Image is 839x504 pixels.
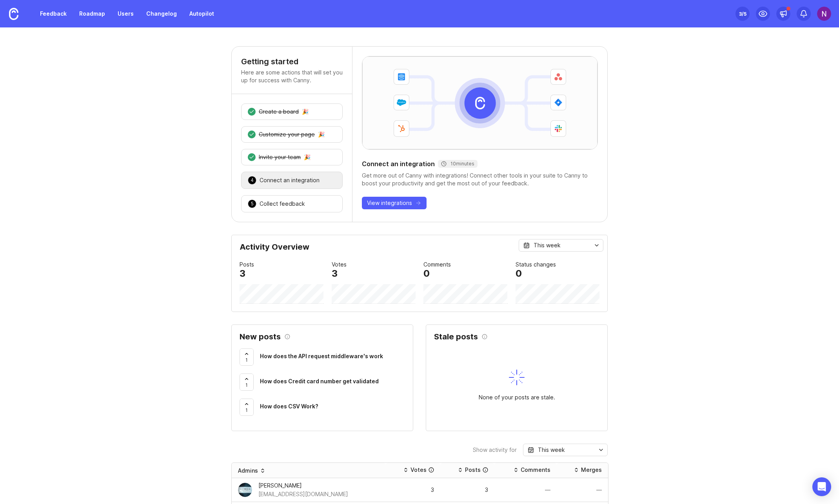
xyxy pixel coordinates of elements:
div: 0 [423,269,430,278]
div: Open Intercom Messenger [812,477,831,496]
div: 🎉 [302,109,309,114]
div: [EMAIL_ADDRESS][DOMAIN_NAME] [258,490,348,499]
a: How does the API request middleware's work [260,352,405,363]
span: How does the API request middleware's work [260,353,383,359]
div: Comments [521,466,550,474]
div: Merges [581,466,602,474]
img: Canny integrates with a variety of tools including Salesforce, Intercom, Hubspot, Asana, and Github [362,56,597,149]
div: Posts [465,466,481,474]
div: Posts [240,260,254,269]
a: Roadmap [74,7,110,21]
button: View integrations [362,197,427,209]
svg: toggle icon [590,242,603,248]
button: 1 [240,348,254,366]
div: This week [538,446,565,454]
img: Canny Home [9,8,18,20]
div: None of your posts are stale. [479,393,555,402]
svg: toggle icon [595,447,607,453]
h2: Stale posts [434,333,478,341]
div: Collect feedback [260,200,305,208]
div: 3 [332,269,338,278]
div: Status changes [516,260,556,269]
a: How does Credit card number get validated [260,377,405,388]
a: How does CSV Work? [260,402,405,413]
span: 1 [245,382,248,388]
div: Customize your page [259,131,315,138]
span: 1 [245,407,248,413]
div: 10 minutes [441,161,474,167]
div: 4 [248,176,256,185]
div: Admins [238,467,258,475]
div: Get more out of Canny with integrations! Connect other tools in your suite to Canny to boost your... [362,172,598,187]
div: 5 [248,199,256,208]
a: Feedback [35,7,71,21]
div: 🎉 [318,132,325,137]
div: 3 [392,487,434,493]
div: — [563,487,602,493]
div: 3 [240,269,245,278]
span: 1 [245,357,248,363]
div: — [501,487,550,493]
div: 🎉 [304,154,311,160]
span: View integrations [367,199,412,207]
div: Invite your team [259,153,301,161]
img: CM Stern [238,483,252,497]
button: 1 [240,373,254,391]
button: 3/5 [735,7,750,21]
span: How does CSV Work? [260,403,318,410]
img: svg+xml;base64,PHN2ZyB3aWR0aD0iNDAiIGhlaWdodD0iNDAiIGZpbGw9Im5vbmUiIHhtbG5zPSJodHRwOi8vd3d3LnczLm... [509,370,525,385]
div: Create a board [259,108,299,116]
h2: New posts [240,333,281,341]
a: Users [113,7,138,21]
div: Votes [410,466,427,474]
a: Changelog [142,7,182,21]
div: 3 [447,487,488,493]
div: This week [534,241,561,250]
button: 1 [240,399,254,416]
span: How does Credit card number get validated [260,378,379,384]
h4: Getting started [241,56,343,67]
div: Connect an integration [260,176,320,184]
div: Activity Overview [240,243,599,257]
div: Comments [423,260,451,269]
a: Autopilot [185,7,219,21]
p: Here are some actions that will set you up for success with Canny. [241,69,343,84]
div: 0 [516,269,522,278]
div: Votes [332,260,347,269]
div: 3 /5 [739,8,746,19]
img: Naftali Teitelbaum [817,7,831,21]
div: Connect an integration [362,159,598,169]
div: Show activity for [473,447,517,453]
div: [PERSON_NAME] [258,481,348,490]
